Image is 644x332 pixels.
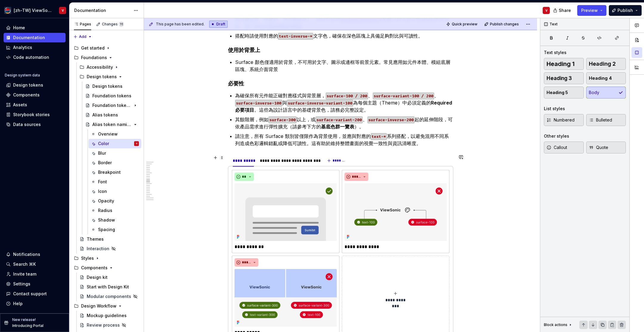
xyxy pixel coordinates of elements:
p: 搭配時請使用對應的 文字色，確保在深色區塊上具備足夠對比與可讀性。 [235,32,453,39]
a: ColorV [89,139,141,148]
img: eeba8755-e421-4839-a720-90b011a96465.png [235,183,337,241]
span: This page has been edited. [156,22,204,27]
button: Share [550,5,575,16]
button: Quote [586,142,626,153]
a: Components [4,90,66,100]
a: Shadow [89,215,141,225]
div: Design tokens [77,72,141,82]
div: V [136,141,137,147]
code: surface-variant-100 / 200 [373,93,434,99]
a: Border [89,158,141,167]
span: Add [79,34,86,39]
a: Foundation tokens index [83,101,141,110]
a: Design tokens [4,80,66,90]
img: 2da4b8dc-c6ea-492d-a7c9-2a0319e43374.png [344,183,447,241]
div: Get started [81,45,105,51]
button: [zh-TW] ViewSonic Design SystemV [1,4,68,17]
span: 11 [119,22,124,27]
span: Heading 5 [547,90,568,96]
div: Blur [98,150,106,156]
button: Heading 5 [544,87,584,99]
p: 請注意，所有 Surface 類別皆僅限作為背景使用，並應與對應的 系列搭配，以避免混用不同系列造成色彩邏輯錯亂或降低可讀性。這有助於維持整體畫面的視覺一致性與資訊清晰度。 [235,133,453,147]
code: surface-variant-200 [316,116,363,123]
p: New release! [12,317,36,322]
strong: Required 必要項目 [235,100,453,113]
button: Heading 2 [586,58,626,70]
span: Draft [216,22,225,27]
a: Design kit [77,273,141,282]
a: Design tokens [83,82,141,91]
div: Foundations [81,55,107,61]
div: Design tokens [87,74,117,80]
code: surface-inverse-100 [235,100,282,107]
a: Storybook stories [4,110,66,119]
span: Callout [547,145,567,150]
div: Foundation tokens index [92,102,132,108]
a: Start with Design Kit [77,282,141,292]
button: Heading 4 [586,72,626,84]
div: Notifications [13,251,40,257]
p: 為確保所有元件能正確對應樣式與背景層， 、 、 與 為每個主題（Theme）中必須定義的 。這些為設計語言中的基礎背景色，請務必完整設定。 [235,92,453,113]
h4: 必要性 [228,80,453,87]
span: Publish changes [490,22,519,27]
div: Design tokens [13,82,43,88]
div: Styles [81,255,94,261]
p: Introducing Portal [12,323,44,328]
button: Publish [609,5,642,16]
a: Alias token naming & usage [83,120,141,129]
code: text-inverse-* [278,33,313,40]
div: Home [13,25,25,31]
a: Interaction [77,244,141,253]
div: Changes [102,22,124,27]
div: Help [13,301,23,307]
a: Foundation tokens [83,91,141,101]
code: surface-inverse-200 [367,116,415,123]
img: 00c1c55d-674b-4723-bff3-ef68810a64f1.png [235,269,337,327]
div: Search ⌘K [13,261,36,267]
code: text-* [371,133,387,140]
a: Modular components [77,292,141,301]
div: Foundation tokens [92,93,131,99]
button: Add [72,33,94,41]
div: Components [72,263,141,273]
div: Opacity [98,198,114,204]
a: Assets [4,100,66,110]
div: V [545,8,547,13]
span: Preview [581,7,598,13]
button: Preview [577,5,606,16]
span: Numbered [547,117,575,123]
div: [zh-TW] ViewSonic Design System [14,7,52,13]
p: 其餘階層，例如 以上，或 、 起的延伸階段，可依產品需求進行彈性擴充（請參考下方的 ）。 [235,116,453,130]
div: Pages [74,22,91,27]
div: Invite team [13,271,36,277]
a: Review process [77,320,141,330]
a: Data sources [4,120,66,129]
div: Icon [98,188,107,194]
button: Callout [544,142,584,153]
div: Foundations [72,53,141,62]
div: List styles [544,106,565,112]
div: Themes [87,236,104,242]
button: Heading 3 [544,72,584,84]
div: Design kit [87,274,108,280]
span: Heading 2 [589,61,616,67]
a: Code automation [4,53,66,62]
div: Settings [13,281,30,287]
div: Code automation [13,54,49,60]
div: Alias token naming & usage [92,122,132,127]
div: Accessibility [87,64,113,70]
a: Documentation [4,33,66,42]
div: Components [13,92,40,98]
div: Color [98,141,109,147]
div: Alias tokens [92,112,118,118]
div: Components [81,265,108,271]
span: Heading 1 [547,61,575,67]
a: Breakpoint [89,167,141,177]
a: Settings [4,279,66,289]
a: Radius [89,206,141,215]
div: Interaction [87,246,109,252]
span: Publish [617,7,633,13]
div: Design Workflow [72,301,141,311]
span: Heading 3 [547,75,572,81]
div: V [62,8,64,13]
